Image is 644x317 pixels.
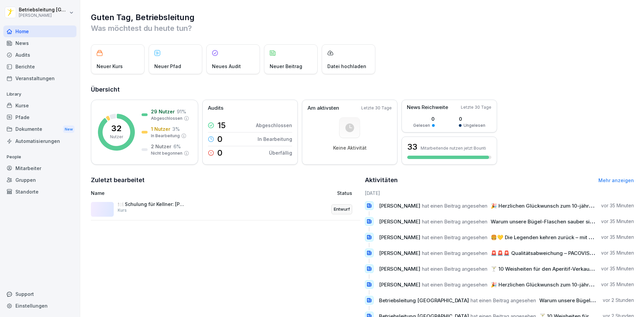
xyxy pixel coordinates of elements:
p: vor 2 Stunden [603,297,634,304]
div: Support [3,288,76,300]
p: Gelesen [413,122,430,128]
a: Gruppen [3,174,76,186]
p: Mitarbeitende nutzen jetzt Bounti [421,146,486,151]
p: In Bearbeitung [258,136,292,143]
a: Mehr anzeigen [598,177,634,183]
a: Einstellungen [3,300,76,312]
a: Audits [3,49,76,61]
p: 6 % [173,143,181,150]
p: Letzte 30 Tage [461,104,491,110]
span: hat einen Beitrag angesehen [422,203,487,209]
p: vor 35 Minuten [601,281,634,288]
p: 0 [459,115,485,122]
p: [PERSON_NAME] [19,13,68,18]
a: Kurse [3,100,76,111]
h6: [DATE] [365,190,634,197]
a: News [3,37,76,49]
p: Audits [208,104,223,112]
span: [PERSON_NAME] [379,203,420,209]
p: 0 [413,115,435,122]
p: 3 % [172,125,180,133]
p: Neuer Kurs [97,63,123,70]
p: Abgeschlossen [256,122,292,129]
span: hat einen Beitrag angesehen [422,250,487,256]
p: Library [3,89,76,100]
h3: 33 [407,141,417,153]
p: vor 35 Minuten [601,218,634,225]
p: 0 [217,149,222,157]
p: 🍽️ Schulung für Kellner: [PERSON_NAME] [118,201,185,207]
span: hat einen Beitrag angesehen [422,234,487,241]
p: Betriebsleitung [GEOGRAPHIC_DATA] [19,7,68,13]
p: Nicht begonnen [151,150,182,156]
a: Home [3,25,76,37]
p: 32 [111,124,121,133]
a: Berichte [3,61,76,72]
h2: Übersicht [91,85,634,94]
a: Veranstaltungen [3,72,76,84]
span: hat einen Beitrag angesehen [422,218,487,225]
p: 0 [217,135,222,143]
p: Nutzer [110,134,123,140]
p: vor 35 Minuten [601,202,634,209]
span: [PERSON_NAME] [379,281,420,288]
span: [PERSON_NAME] [379,250,420,256]
p: Kurs [118,207,127,213]
p: Am aktivsten [308,104,339,112]
a: 🍽️ Schulung für Kellner: [PERSON_NAME]KursEntwurf [91,199,360,220]
h2: Aktivitäten [365,175,398,185]
p: Neuer Beitrag [270,63,302,70]
p: In Bearbeitung [151,133,180,139]
a: Automatisierungen [3,135,76,147]
p: People [3,152,76,162]
p: Keine Aktivität [333,145,367,151]
p: 1 Nutzer [151,125,170,133]
h2: Zuletzt bearbeitet [91,175,360,185]
span: [PERSON_NAME] [379,218,420,225]
span: [PERSON_NAME] [379,234,420,241]
span: [PERSON_NAME] [379,266,420,272]
p: Überfällig [269,149,292,156]
span: Betriebsleitung [GEOGRAPHIC_DATA] [379,297,469,304]
p: vor 35 Minuten [601,265,634,272]
p: Ungelesen [464,122,485,128]
p: Was möchtest du heute tun? [91,23,634,34]
p: Neues Audit [212,63,241,70]
p: Entwurf [334,206,350,213]
span: hat einen Beitrag angesehen [471,297,536,304]
p: Status [337,190,352,197]
span: hat einen Beitrag angesehen [422,266,487,272]
span: hat einen Beitrag angesehen [422,281,487,288]
a: Mitarbeiter [3,162,76,174]
p: Letzte 30 Tage [361,105,392,111]
p: Datei hochladen [327,63,366,70]
p: 2 Nutzer [151,143,171,150]
div: New [63,125,74,133]
div: Dokumente [3,123,76,136]
a: Standorte [3,186,76,198]
p: 29 Nutzer [151,108,175,115]
p: Neuer Pfad [154,63,181,70]
p: 15 [217,121,226,129]
a: DokumenteNew [3,123,76,136]
p: 91 % [177,108,186,115]
p: vor 35 Minuten [601,250,634,256]
p: vor 35 Minuten [601,234,634,241]
p: Abgeschlossen [151,115,182,121]
p: Name [91,190,260,197]
a: Pfade [3,111,76,123]
p: News Reichweite [407,104,448,111]
h1: Guten Tag, Betriebsleitung [91,12,634,23]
